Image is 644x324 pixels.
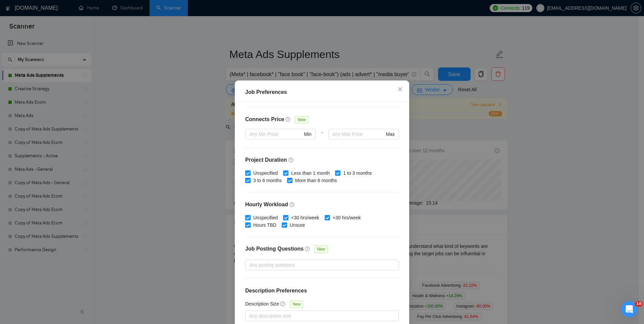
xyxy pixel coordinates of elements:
[249,130,303,138] input: Any Min Price
[304,130,312,138] span: Min
[314,246,328,253] span: New
[621,301,637,317] iframe: Intercom live chat
[251,177,284,184] span: 3 to 6 months
[289,202,295,207] span: question-circle
[245,245,304,253] h4: Job Posting Questions
[386,130,395,138] span: Max
[251,214,280,221] span: Unspecified
[316,129,328,148] div: -
[397,87,403,92] span: close
[330,214,364,221] span: >30 hrs/week
[245,300,279,308] h5: Description Size
[288,214,322,221] span: <30 hrs/week
[305,246,310,252] span: question-circle
[245,156,399,164] h4: Project Duration
[295,116,308,123] span: New
[290,301,303,308] span: New
[340,169,374,177] span: 1 to 3 months
[251,169,280,177] span: Unspecified
[280,301,286,307] span: question-circle
[245,88,399,96] div: Job Preferences
[245,201,399,209] h4: Hourly Workload
[391,80,409,99] button: Close
[635,301,643,307] span: 10
[251,221,279,229] span: Hours TBD
[288,169,332,177] span: Less than 1 month
[287,221,308,229] span: Unsure
[288,157,294,163] span: question-circle
[292,177,340,184] span: More than 6 months
[332,130,384,138] input: Any Max Price
[245,287,399,295] h4: Description Preferences
[245,115,284,123] h4: Connects Price
[285,117,291,122] span: question-circle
